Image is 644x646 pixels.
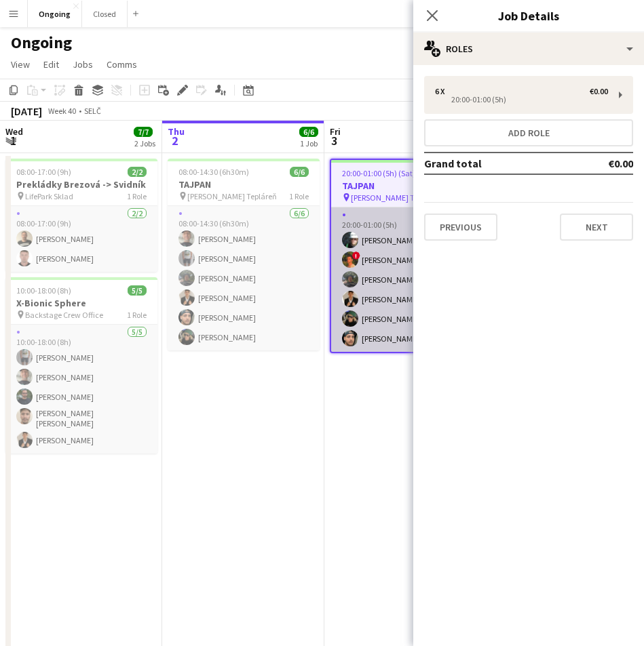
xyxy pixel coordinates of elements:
div: 2 Jobs [134,138,155,148]
span: 08:00-17:00 (9h) [16,167,71,177]
div: 6 x [435,87,451,96]
app-job-card: 10:00-18:00 (8h)5/5X-Bionic Sphere Backstage Crew Office1 Role5/510:00-18:00 (8h)[PERSON_NAME][PE... [5,277,157,453]
span: 6/6 [299,127,318,137]
span: 1 Role [127,310,147,320]
span: 20:00-01:00 (5h) (Sat) [342,168,415,178]
span: Jobs [73,58,93,70]
div: 1 Job [300,138,318,148]
app-job-card: 08:00-14:30 (6h30m)6/6TAJPAN [PERSON_NAME] Tepláreň1 Role6/608:00-14:30 (6h30m)[PERSON_NAME][PERS... [168,159,320,350]
span: Wed [5,125,23,138]
app-card-role: 2/208:00-17:00 (9h)[PERSON_NAME][PERSON_NAME] [5,206,157,272]
a: Edit [38,56,64,73]
span: Edit [43,58,59,70]
span: 3 [328,133,341,148]
h3: X-Bionic Sphere [5,297,157,309]
div: €0.00 [590,87,608,96]
span: LifePark Sklad [25,191,73,201]
span: [PERSON_NAME] Tepláreň [187,191,277,201]
span: Week 40 [45,106,79,116]
span: 1 [3,133,23,148]
button: Closed [82,1,128,27]
div: SELČ [84,106,101,116]
button: Add role [424,119,633,146]
span: Fri [330,125,341,138]
span: 1 Role [127,191,147,201]
span: Comms [107,58,137,70]
span: 10:00-18:00 (8h) [16,285,71,296]
span: 08:00-14:30 (6h30m) [178,167,249,177]
span: Thu [168,125,185,138]
app-job-card: 20:00-01:00 (5h) (Sat)6/6TAJPAN [PERSON_NAME] Tepláreň1 Role3A6/620:00-01:00 (5h)[PERSON_NAME]![P... [330,159,482,353]
h3: TAJPAN [168,178,320,190]
td: Grand total [424,153,569,174]
app-card-role: 6/608:00-14:30 (6h30m)[PERSON_NAME][PERSON_NAME][PERSON_NAME][PERSON_NAME][PERSON_NAME][PERSON_NAME] [168,206,320,350]
button: Previous [424,214,497,241]
h3: Job Details [413,7,644,24]
app-card-role: 5/510:00-18:00 (8h)[PERSON_NAME][PERSON_NAME][PERSON_NAME][PERSON_NAME] [PERSON_NAME][PERSON_NAME] [5,325,157,453]
span: [PERSON_NAME] Tepláreň [351,193,440,203]
app-job-card: 08:00-17:00 (9h)2/2Prekládky Brezová -> Svidník LifePark Sklad1 Role2/208:00-17:00 (9h)[PERSON_NA... [5,159,157,272]
app-card-role: 3A6/620:00-01:00 (5h)[PERSON_NAME]![PERSON_NAME][PERSON_NAME][PERSON_NAME][PERSON_NAME][PERSON_NAME] [331,207,480,352]
span: 1 Role [289,191,309,201]
div: [DATE] [11,104,42,118]
span: ! [352,251,360,260]
td: €0.00 [569,153,633,174]
span: 7/7 [134,127,153,137]
div: Roles [413,33,644,65]
a: Comms [101,56,143,73]
span: 5/5 [128,285,147,296]
span: Backstage Crew Office [25,310,103,320]
h3: Prekládky Brezová -> Svidník [5,178,157,190]
h1: Ongoing [11,33,72,53]
span: View [11,58,30,70]
a: View [5,56,35,73]
a: Jobs [67,56,98,73]
span: 2 [166,133,185,148]
span: 6/6 [290,167,309,177]
span: 2/2 [128,167,147,177]
button: Ongoing [28,1,82,27]
div: 20:00-01:00 (5h) [435,96,608,103]
button: Next [560,214,633,241]
h3: TAJPAN [331,180,480,192]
